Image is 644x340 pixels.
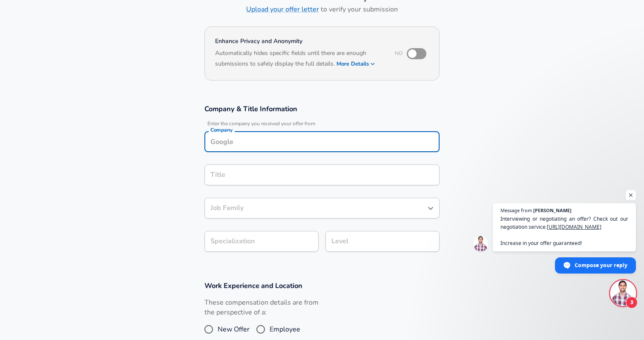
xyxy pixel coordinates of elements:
h3: Company & Title Information [204,104,440,114]
h6: Automatically hides specific fields until there are enough submissions to safely display the full... [215,49,383,70]
h6: to verify your submission [204,3,440,15]
span: Enter the company you received your offer from [204,121,440,127]
label: These compensation details are from the perspective of a: [204,298,319,317]
h4: Enhance Privacy and Anonymity [215,37,383,46]
input: Software Engineer [208,202,423,215]
span: Employee [270,324,300,334]
span: [PERSON_NAME] [533,208,572,213]
span: No [395,50,402,57]
a: Upload your offer letter [246,5,319,14]
label: Company [210,127,233,133]
input: Specialization [204,231,319,252]
span: Message from [500,208,532,213]
span: Compose your reply [575,258,627,273]
div: Open chat [610,280,636,306]
button: Open [425,202,437,214]
input: Google [208,135,436,148]
input: L3 [329,235,436,248]
span: Interviewing or negotiating an offer? Check out our negotiation service: Increase in your offer g... [500,215,628,247]
span: 3 [626,297,638,308]
h3: Work Experience and Location [204,281,440,291]
input: Software Engineer [208,168,436,182]
button: More Details [336,58,376,70]
span: New Offer [218,324,250,334]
